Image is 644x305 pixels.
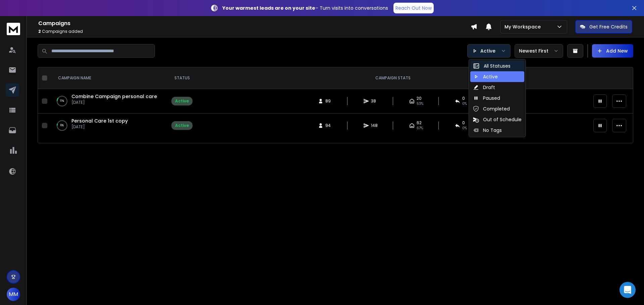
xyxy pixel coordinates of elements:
div: No Tags [473,127,502,134]
button: MM [7,288,20,301]
span: 89 [325,98,332,104]
button: Add New [592,44,633,58]
span: 62 [417,120,422,126]
p: My Workspace [504,23,543,30]
span: 0 [462,120,465,126]
th: CAMPAIGN NAME [50,67,167,89]
span: 0 % [462,126,467,131]
a: Personal Care 1st copy [71,118,128,124]
button: Newest First [515,44,563,58]
button: Get Free Credits [575,20,632,33]
a: Reach Out Now [393,3,434,13]
span: 148 [371,123,378,128]
span: 67 % [417,126,423,131]
span: 2 [38,28,41,34]
span: 38 [371,98,378,104]
span: 0 [462,96,465,101]
p: Active [480,48,495,54]
div: All Statuses [473,63,511,69]
span: 53 % [417,101,423,106]
p: Campaigns added [38,29,471,34]
p: 6 % [60,122,64,129]
h1: Campaigns [38,19,471,27]
th: CAMPAIGN STATS [197,67,589,89]
div: Paused [473,95,500,101]
div: Open Intercom Messenger [620,282,636,298]
td: 11%Combine Campaign personal care[DATE] [50,89,167,113]
span: 94 [325,123,332,128]
p: [DATE] [71,100,157,105]
p: Get Free Credits [589,23,628,30]
a: Combine Campaign personal care [71,93,157,100]
div: Out of Schedule [473,116,522,123]
td: 6%Personal Care 1st copy[DATE] [50,113,167,138]
p: [DATE] [71,124,128,130]
p: – Turn visits into conversations [222,5,388,11]
strong: Your warmest leads are on your site [222,5,315,11]
div: Completed [473,105,510,112]
div: Draft [473,84,495,91]
p: Reach Out Now [395,5,432,11]
div: Active [175,98,189,104]
img: logo [7,23,20,35]
div: Active [473,73,498,80]
div: Active [175,123,189,128]
p: 11 % [60,98,64,104]
span: 0 % [462,101,467,106]
th: STATUS [167,67,197,89]
span: 20 [417,96,422,101]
